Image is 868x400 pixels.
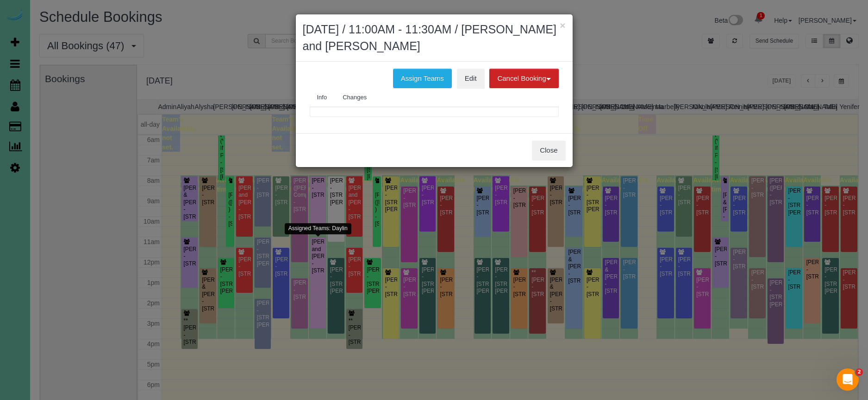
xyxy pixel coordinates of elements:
div: Assigned Teams: Daylin [285,223,351,234]
button: × [560,20,565,30]
a: Changes [335,88,374,107]
button: Cancel Booking [489,69,558,88]
a: Edit [457,69,485,88]
span: 2 [856,368,863,376]
h2: [DATE] / 11:00AM - 11:30AM / [PERSON_NAME] and [PERSON_NAME] [303,21,566,54]
span: Changes [343,94,367,101]
button: Assign Teams [393,69,452,88]
iframe: Intercom live chat [837,368,859,391]
button: Close [532,141,565,160]
a: Info [310,88,335,107]
span: Info [317,94,327,101]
